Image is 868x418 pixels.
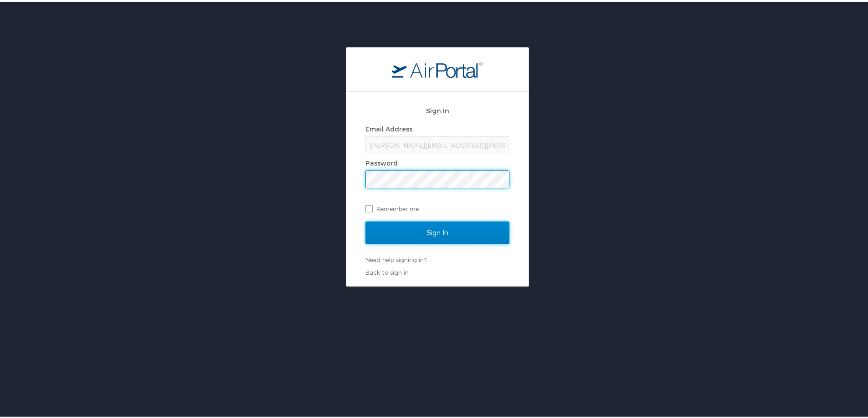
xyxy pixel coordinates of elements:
label: Password [365,157,398,165]
label: Email Address [365,123,412,131]
label: Remember me [365,200,509,214]
img: logo [392,60,483,76]
a: Need help signing in? [365,254,426,262]
input: Sign In [365,220,509,242]
a: Back to sign in [365,267,409,274]
h2: Sign In [365,104,509,114]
